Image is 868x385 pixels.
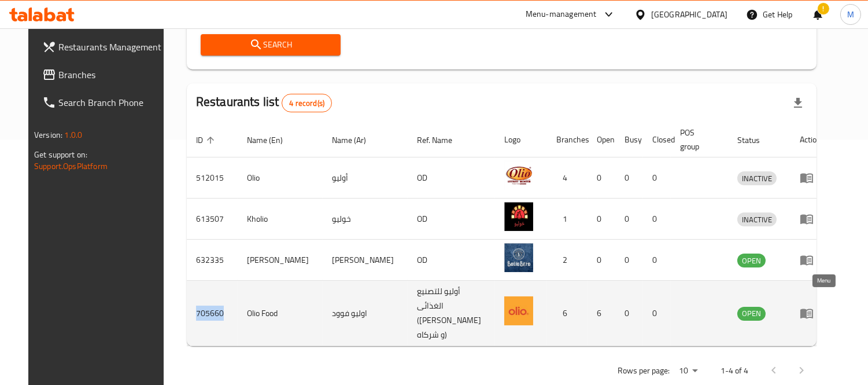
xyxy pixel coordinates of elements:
td: 512015 [187,157,238,199]
img: Olio [504,161,533,190]
span: Branches [58,68,164,82]
td: 613507 [187,199,238,240]
td: خوليو [323,199,408,240]
img: Olio Food [504,296,533,325]
div: OPEN [737,307,766,321]
div: Menu-management [526,8,597,21]
td: 0 [588,240,615,281]
td: 632335 [187,240,238,281]
span: Status [737,133,775,147]
button: Search [201,34,341,56]
td: 6 [547,281,588,346]
th: Action [791,122,830,157]
td: [PERSON_NAME] [238,240,323,281]
span: INACTIVE [737,213,777,226]
div: OPEN [737,254,766,267]
td: أوليو [323,157,408,199]
span: M [847,8,854,21]
div: INACTIVE [737,212,777,226]
td: 6 [588,281,615,346]
p: 1-4 of 4 [721,364,748,378]
td: Olio Food [238,281,323,346]
td: 0 [615,240,643,281]
td: [PERSON_NAME] [323,240,408,281]
span: OPEN [737,307,766,320]
td: 4 [547,157,588,199]
td: اوليو فوود [323,281,408,346]
td: OD [408,240,495,281]
span: Search [210,38,331,52]
th: Logo [495,122,547,157]
a: Restaurants Management [33,33,173,61]
div: Menu [800,171,821,185]
td: 0 [643,199,671,240]
img: Kholio [504,202,533,231]
th: Branches [547,122,588,157]
td: 1 [547,199,588,240]
td: 705660 [187,281,238,346]
td: OD [408,199,495,240]
img: Bolio Bero [504,243,533,272]
td: 0 [615,199,643,240]
span: 4 record(s) [282,98,331,109]
div: Rows per page: [674,362,702,380]
span: Ref. Name [417,133,467,147]
span: OPEN [737,254,766,267]
td: 0 [588,199,615,240]
th: Open [588,122,615,157]
div: Export file [784,89,812,117]
td: OD [408,157,495,199]
td: Kholio [238,199,323,240]
span: Name (Ar) [332,133,381,147]
td: 0 [643,281,671,346]
a: Support.OpsPlatform [34,159,108,174]
p: Rows per page: [618,364,670,378]
a: Branches [33,61,173,89]
span: Restaurants Management [58,40,164,54]
div: Total records count [282,94,332,112]
span: Get support on: [34,147,87,162]
td: 0 [588,157,615,199]
div: Menu [800,212,821,226]
h2: Restaurants list [196,93,332,112]
td: 0 [643,240,671,281]
a: Search Branch Phone [33,89,173,116]
div: [GEOGRAPHIC_DATA] [651,8,727,21]
td: 0 [615,281,643,346]
td: 0 [615,157,643,199]
td: 0 [643,157,671,199]
td: Olio [238,157,323,199]
span: 1.0.0 [64,127,82,142]
th: Closed [643,122,671,157]
span: Search Branch Phone [58,96,164,109]
span: Name (En) [247,133,298,147]
td: 2 [547,240,588,281]
td: أوليو للتصنيع الغذائى ([PERSON_NAME] و شركاه) [408,281,495,346]
span: INACTIVE [737,172,777,185]
span: Version: [34,127,62,142]
span: POS group [680,126,714,153]
span: ID [196,133,218,147]
table: enhanced table [187,122,830,346]
th: Busy [615,122,643,157]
